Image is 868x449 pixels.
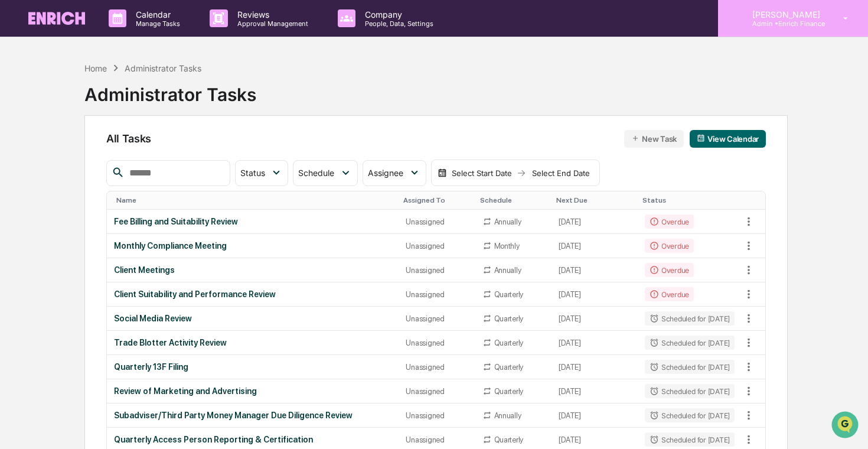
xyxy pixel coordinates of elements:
div: Unassigned [406,339,468,347]
td: [DATE] [552,355,637,379]
div: Toggle SortBy [480,196,547,204]
div: Administrator Tasks [125,63,201,73]
img: calendar [438,168,447,178]
a: Powered byPylon [83,292,143,302]
div: Unassigned [406,266,468,275]
button: Start new chat [201,94,215,108]
div: Quarterly [494,339,524,347]
div: Quarterly Access Person Reporting & Certification [114,435,392,444]
img: arrow right [517,168,526,178]
div: Review of Marketing and Advertising [114,386,392,396]
div: Quarterly [494,387,524,396]
span: Preclearance [24,242,76,253]
p: Calendar [126,9,186,19]
span: Attestations [97,242,146,253]
span: All Tasks [106,132,151,145]
div: Annually [494,266,521,275]
div: Unassigned [406,435,468,444]
p: Company [355,9,439,19]
div: Toggle SortBy [116,196,394,204]
button: See all [183,129,215,143]
td: [DATE] [552,404,637,428]
div: Unassigned [406,387,468,396]
div: Scheduled for [DATE] [645,360,735,374]
span: Pylon [118,293,143,302]
div: Scheduled for [DATE] [645,336,735,350]
img: 1746055101610-c473b297-6a78-478c-a979-82029cc54cd1 [12,90,33,112]
span: • [98,161,102,170]
td: [DATE] [552,210,637,234]
div: Overdue [645,239,694,253]
div: Scheduled for [DATE] [645,432,735,447]
p: How can we help? [12,25,215,44]
p: People, Data, Settings [355,19,439,28]
span: Data Lookup [24,264,74,276]
div: Fee Billing and Suitability Review [114,217,392,226]
span: [DATE] [105,193,129,202]
div: Select Start Date [449,168,514,178]
div: Quarterly 13F Filing [114,362,392,372]
div: Toggle SortBy [642,196,737,204]
td: [DATE] [552,307,637,331]
div: Unassigned [406,290,468,299]
div: Quarterly [494,363,524,372]
span: [PERSON_NAME] [37,193,96,202]
span: Status [240,168,265,178]
div: Unassigned [406,411,468,420]
div: Administrator Tasks [84,74,256,105]
div: Overdue [645,287,694,301]
span: Schedule [298,168,334,178]
div: Quarterly [494,314,524,323]
div: Unassigned [406,242,468,250]
div: Subadviser/Third Party Money Manager Due Diligence Review [114,411,392,420]
div: Quarterly [494,435,524,444]
td: [DATE] [552,282,637,307]
td: [DATE] [552,331,637,355]
div: Select End Date [528,168,593,178]
div: Monthly [494,242,520,250]
span: • [98,193,102,202]
div: Past conversations [12,131,79,141]
div: Trade Blotter Activity Review [114,338,392,347]
td: [DATE] [552,234,637,258]
div: Overdue [645,263,694,277]
img: Cece Ferraez [12,149,31,168]
div: 🖐️ [12,243,21,252]
div: Client Meetings [114,265,392,275]
a: 🖐️Preclearance [7,237,81,258]
a: 🔎Data Lookup [7,259,79,281]
button: View Calendar [690,130,766,148]
div: Unassigned [406,217,468,226]
p: Approval Management [228,19,314,28]
button: New Task [624,130,684,148]
div: Scheduled for [DATE] [645,408,735,422]
td: [DATE] [552,258,637,282]
div: Toggle SortBy [556,196,632,204]
div: 🗄️ [86,243,95,252]
div: Quarterly [494,290,524,299]
span: 14 minutes ago [105,161,160,170]
div: Scheduled for [DATE] [645,384,735,398]
div: Toggle SortBy [742,196,765,204]
div: Unassigned [406,363,468,372]
td: [DATE] [552,379,637,404]
p: Admin • Enrich Finance [743,19,826,28]
img: 8933085812038_c878075ebb4cc5468115_72.jpg [25,90,46,112]
div: Overdue [645,214,694,229]
div: Toggle SortBy [403,196,470,204]
span: Assignee [368,168,403,178]
div: Home [84,63,107,73]
div: Social Media Review [114,314,392,323]
img: calendar [697,134,705,142]
div: Annually [494,217,521,226]
a: 🗄️Attestations [81,237,151,258]
img: logo [28,12,85,25]
div: Scheduled for [DATE] [645,311,735,326]
p: Manage Tasks [126,19,186,28]
img: Cece Ferraez [12,181,31,200]
div: Monthly Compliance Meeting [114,241,392,250]
p: Reviews [228,9,314,19]
div: Start new chat [53,90,194,102]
